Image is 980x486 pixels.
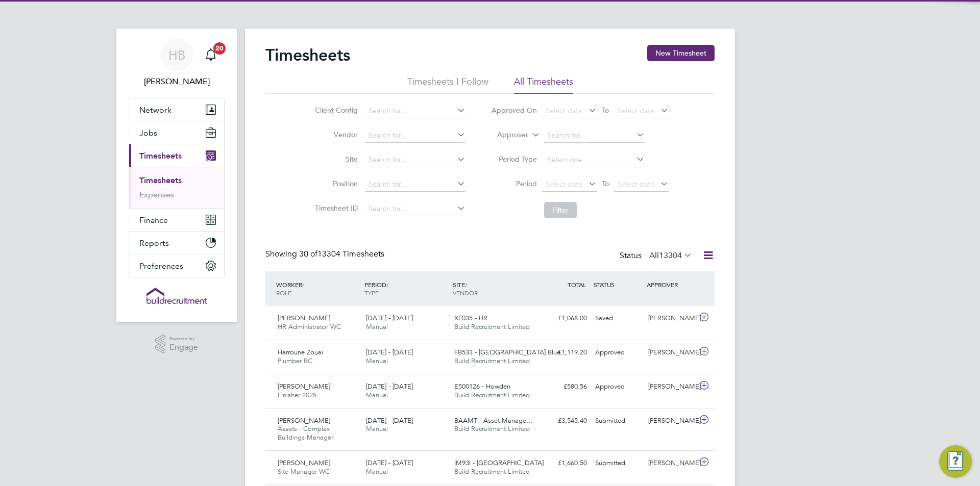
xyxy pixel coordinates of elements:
input: Search for... [365,202,465,216]
span: / [386,280,388,289]
span: E500126 - Howden [454,382,510,391]
div: Approved [591,344,644,361]
div: Timesheets [129,167,224,208]
label: Timesheet ID [312,203,358,213]
h2: Timesheets [265,45,350,65]
span: [PERSON_NAME] [278,458,330,467]
span: BAAMT - Asset Manage… [454,416,533,425]
span: Timesheets [139,151,182,161]
button: Jobs [129,121,224,144]
div: STATUS [591,275,644,294]
label: Approver [482,130,528,140]
div: [PERSON_NAME] [644,455,697,472]
span: HR Administrator WC [278,322,341,331]
button: Finance [129,209,224,231]
label: Site [312,155,358,164]
div: [PERSON_NAME] [644,413,697,429]
span: Manual [366,424,388,433]
span: FB533 - [GEOGRAPHIC_DATA] Blue… [454,348,567,356]
span: Finisher 2025 [278,391,316,399]
div: Saved [591,310,644,327]
span: [DATE] - [DATE] [366,416,413,425]
span: [DATE] - [DATE] [366,458,413,467]
span: [PERSON_NAME] [278,382,330,391]
a: Expenses [139,190,174,199]
span: Select date [618,180,654,189]
span: [DATE] - [DATE] [366,314,413,322]
div: SITE [450,275,538,302]
span: Assets - Complex Buildings Manager [278,424,333,442]
span: To [599,104,612,117]
div: £1,660.50 [538,455,591,472]
span: [PERSON_NAME] [278,416,330,425]
span: Build Recruitment Limited [454,467,530,476]
div: Status [620,249,694,263]
div: Submitted [591,413,644,429]
input: Search for... [365,177,465,192]
span: Engage [169,343,198,352]
span: TYPE [364,289,379,297]
div: [PERSON_NAME] [644,310,697,327]
label: Position [312,179,358,188]
span: Select date [546,180,582,189]
div: [PERSON_NAME] [644,378,697,395]
span: TOTAL [568,280,586,289]
a: Powered byEngage [155,335,199,354]
span: Manual [366,467,388,476]
img: buildrec-logo-retina.png [146,288,207,304]
span: Build Recruitment Limited [454,391,530,399]
span: IM93I - [GEOGRAPHIC_DATA] [454,458,544,467]
label: Client Config [312,106,358,115]
span: [PERSON_NAME] [278,314,330,322]
span: ROLE [276,289,291,297]
span: Preferences [139,261,183,271]
button: New Timesheet [647,45,715,61]
input: Search for... [365,153,465,167]
a: HB[PERSON_NAME] [129,39,225,88]
label: All [649,250,692,261]
span: Network [139,105,171,115]
div: £580.56 [538,378,591,395]
div: £1,068.00 [538,310,591,327]
div: £1,119.20 [538,344,591,361]
span: Jobs [139,128,157,138]
input: Search for... [365,129,465,143]
span: XF035 - HR [454,314,487,322]
label: Vendor [312,130,358,139]
label: Approved On [491,106,537,115]
span: [DATE] - [DATE] [366,382,413,391]
div: WORKER [274,275,362,302]
span: [DATE] - [DATE] [366,348,413,356]
label: Period Type [491,155,537,164]
span: Select date [618,106,654,115]
span: 30 of [299,249,317,259]
span: / [302,280,304,289]
input: Search for... [365,104,465,118]
input: Select one [544,153,645,167]
span: 13304 Timesheets [299,249,384,259]
button: Preferences [129,254,224,277]
div: Approved [591,378,644,395]
span: Manual [366,356,388,365]
span: / [465,280,467,289]
span: Reports [139,238,169,248]
button: Engage Resource Center [939,445,972,478]
div: [PERSON_NAME] [644,344,697,361]
span: To [599,177,612,190]
div: APPROVER [644,275,697,294]
button: Network [129,98,224,121]
button: Filter [544,202,577,218]
span: VENDOR [453,289,478,297]
span: Finance [139,215,168,225]
a: Go to home page [129,288,225,304]
div: PERIOD [362,275,450,302]
span: Select date [546,106,582,115]
nav: Main navigation [116,29,237,322]
div: £3,545.40 [538,413,591,429]
span: Manual [366,391,388,399]
span: Build Recruitment Limited [454,356,530,365]
span: 20 [213,42,226,55]
span: Harroune Zouai [278,348,323,356]
span: Manual [366,322,388,331]
span: Powered by [169,335,198,343]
